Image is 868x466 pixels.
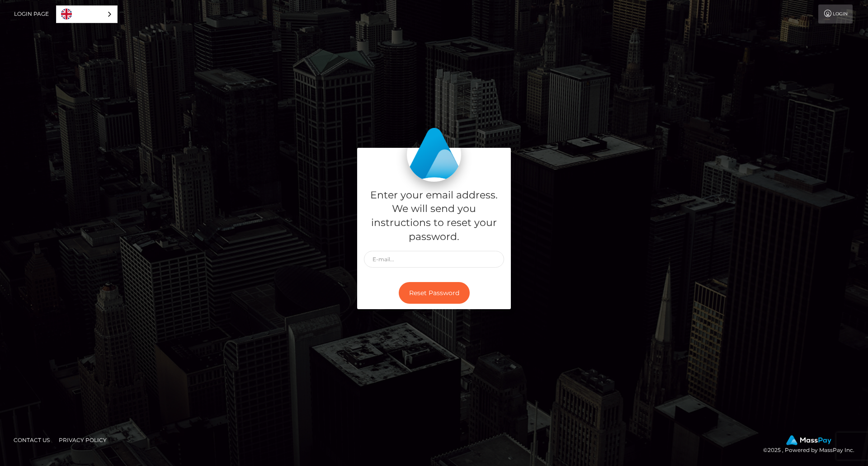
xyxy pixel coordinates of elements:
div: © 2025 , Powered by MassPay Inc. [763,435,861,455]
img: MassPay [786,435,831,445]
h5: Enter your email address. We will send you instructions to reset your password. [364,188,504,244]
a: Contact Us [10,433,53,447]
input: E-mail... [364,251,504,268]
a: Login Page [14,5,49,24]
a: English [57,6,117,23]
a: Login [818,5,853,24]
div: Language [56,5,118,23]
img: MassPay Login [407,127,461,182]
aside: Language selected: English [56,5,118,23]
button: Reset Password [399,282,470,304]
a: Privacy Policy [55,433,110,447]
